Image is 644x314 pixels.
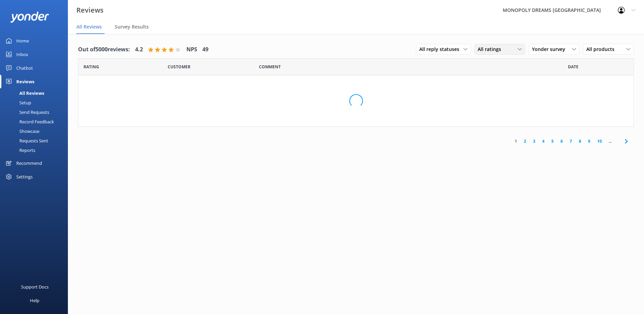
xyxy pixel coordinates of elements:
[259,64,281,70] span: Question
[4,88,68,98] a: All Reviews
[4,88,44,98] div: All Reviews
[605,138,615,144] span: ...
[16,48,28,61] div: Inbox
[548,138,557,144] a: 5
[4,145,68,155] a: Reports
[4,98,31,107] div: Setup
[4,117,68,126] a: Record Feedback
[4,107,49,117] div: Send Requests
[168,64,190,70] span: Date
[419,46,463,53] span: All reply statuses
[4,107,68,117] a: Send Requests
[586,46,619,53] span: All products
[4,136,68,145] a: Requests Sent
[76,5,104,16] h3: Reviews
[557,138,566,144] a: 6
[4,117,54,126] div: Record Feedback
[16,75,34,88] div: Reviews
[16,61,33,75] div: Chatbot
[594,138,605,144] a: 10
[520,138,530,144] a: 2
[568,64,578,70] span: Date
[78,45,130,54] h4: Out of 5000 reviews:
[10,12,49,23] img: yonder-white-logo.png
[4,98,68,107] a: Setup
[186,45,197,54] h4: NPS
[4,136,48,145] div: Requests Sent
[4,126,39,136] div: Showcase
[202,45,208,54] h4: 49
[539,138,548,144] a: 4
[478,46,505,53] span: All ratings
[575,138,585,144] a: 8
[511,138,520,144] a: 1
[30,294,39,307] div: Help
[16,170,33,184] div: Settings
[585,138,594,144] a: 9
[566,138,575,144] a: 7
[16,34,29,48] div: Home
[84,64,99,70] span: Date
[4,145,35,155] div: Reports
[16,156,42,170] div: Recommend
[21,280,49,294] div: Support Docs
[532,46,569,53] span: Yonder survey
[135,45,143,54] h4: 4.2
[530,138,539,144] a: 3
[4,126,68,136] a: Showcase
[76,23,102,30] span: All Reviews
[115,23,149,30] span: Survey Results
